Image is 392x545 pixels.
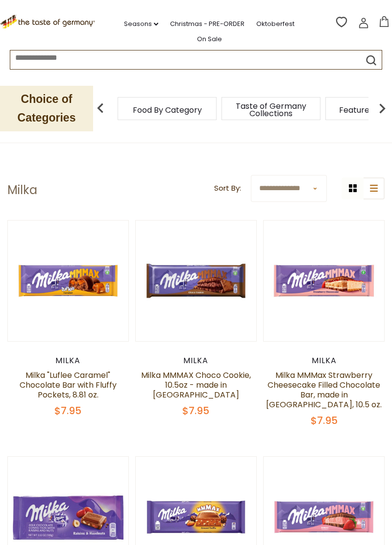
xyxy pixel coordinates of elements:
[232,102,310,117] a: Taste of Germany Collections
[20,370,117,400] a: Milka "Luflee Caramel" Chocolate Bar with Fluffy Pockets, 8.81 oz.
[124,19,158,29] a: Seasons
[141,370,251,400] a: Milka MMMAX Choco Cookie, 10.5oz - made in [GEOGRAPHIC_DATA]
[372,99,392,118] img: next arrow
[264,221,384,341] img: Milka MMMax Strawberry Cheesecake
[170,19,245,29] a: Christmas - PRE-ORDER
[182,404,209,418] span: $7.95
[7,183,37,198] h1: Milka
[54,404,81,418] span: $7.95
[133,106,202,114] a: Food By Category
[263,356,385,366] div: Milka
[266,370,382,410] a: Milka MMMax Strawberry Cheesecake Filled Chocolate Bar, made in [GEOGRAPHIC_DATA], 10.5 oz.
[311,414,338,427] span: $7.95
[197,34,222,45] a: On Sale
[136,221,256,341] img: Milka MMMAX Choco Cookie
[91,99,110,118] img: previous arrow
[214,182,241,195] label: Sort By:
[256,19,294,29] a: Oktoberfest
[8,221,128,341] img: Milka Luflee Caramel
[135,356,257,366] div: Milka
[7,356,129,366] div: Milka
